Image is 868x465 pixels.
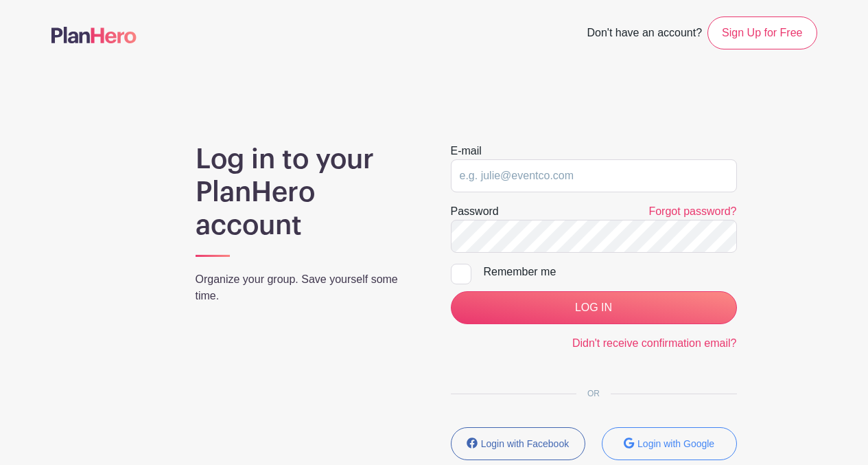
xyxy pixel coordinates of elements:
[451,143,482,159] label: E-mail
[196,143,418,242] h1: Log in to your PlanHero account
[576,389,611,398] span: OR
[451,159,737,192] input: e.g. julie@eventco.com
[196,271,418,304] p: Organize your group. Save yourself some time.
[572,337,737,349] a: Didn't receive confirmation email?
[637,438,714,449] small: Login with Google
[451,203,499,220] label: Password
[51,27,137,43] img: logo-507f7623f17ff9eddc593b1ce0a138ce2505c220e1c5a4e2b4648c50719b7d32.svg
[481,438,569,449] small: Login with Facebook
[602,427,737,460] button: Login with Google
[451,291,737,324] input: LOG IN
[707,16,817,49] a: Sign Up for Free
[451,427,586,460] button: Login with Facebook
[648,205,736,217] a: Forgot password?
[587,19,702,49] span: Don't have an account?
[484,264,737,280] div: Remember me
